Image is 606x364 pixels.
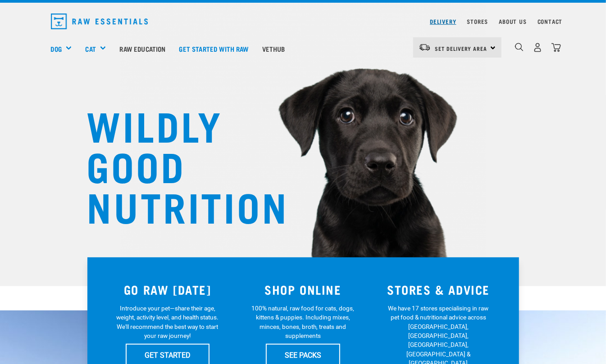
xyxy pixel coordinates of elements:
img: home-icon@2x.png [551,43,561,52]
a: About Us [499,20,526,23]
img: van-moving.png [419,43,431,51]
p: Introduce your pet—share their age, weight, activity level, and health status. We'll recommend th... [114,304,220,341]
a: Get started with Raw [173,31,255,67]
h3: GO RAW [DATE] [105,283,230,297]
img: home-icon-1@2x.png [515,43,524,51]
a: Dog [51,44,62,54]
h1: WILDLY GOOD NUTRITION [87,104,267,225]
a: Cat [85,44,96,54]
a: Raw Education [113,31,172,67]
a: Stores [467,20,488,23]
h3: SHOP ONLINE [241,283,365,297]
img: Raw Essentials Logo [51,13,148,29]
img: user.png [533,43,542,52]
span: Set Delivery Area [435,47,488,50]
a: Delivery [430,20,456,23]
nav: dropdown navigation [44,10,563,33]
h3: STORES & ADVICE [376,283,501,297]
a: Contact [538,20,563,23]
p: 100% natural, raw food for cats, dogs, kittens & puppies. Including mixes, minces, bones, broth, ... [250,304,356,341]
a: Vethub [255,31,292,67]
